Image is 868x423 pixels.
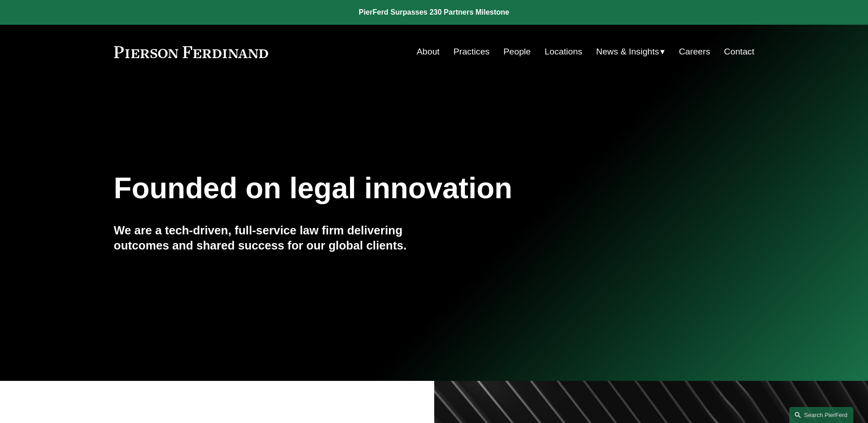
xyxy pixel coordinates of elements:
a: Locations [545,43,582,60]
span: News & Insights [596,44,659,60]
a: Practices [453,43,490,60]
a: People [503,43,531,60]
a: folder dropdown [596,43,665,60]
a: Careers [679,43,710,60]
a: Contact [724,43,754,60]
a: Search this site [789,407,853,423]
a: About [417,43,440,60]
h1: Founded on legal innovation [114,172,648,205]
h4: We are a tech-driven, full-service law firm delivering outcomes and shared success for our global... [114,223,434,253]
